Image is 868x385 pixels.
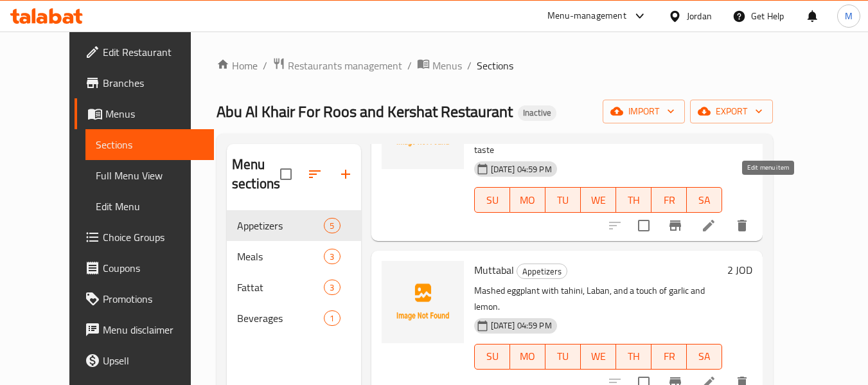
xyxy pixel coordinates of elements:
li: / [263,58,267,73]
button: WE [581,187,616,213]
span: Full Menu View [96,168,204,183]
span: TU [551,191,576,210]
span: SU [480,347,505,366]
li: / [467,58,472,73]
span: FR [657,191,682,210]
a: Menus [75,98,215,129]
a: Sections [85,129,215,160]
span: [DATE] 04:59 PM [486,163,557,175]
h6: 2 JOD [727,261,752,279]
span: 3 [324,282,339,294]
span: Appetizers [517,264,567,279]
span: Abu Al Khair For Roos and Kershat Restaurant [217,97,513,126]
button: FR [651,187,687,213]
span: Inactive [518,107,556,118]
span: Sort sections [299,159,330,190]
button: SA [687,344,722,370]
span: Menus [105,106,204,121]
button: SU [474,187,510,213]
span: Menus [432,58,462,73]
div: items [324,249,340,264]
span: Edit Menu [96,199,204,214]
button: TU [545,344,581,370]
button: TH [616,344,651,370]
a: Home [217,58,258,73]
a: Promotions [75,283,215,314]
div: Menu-management [547,8,626,24]
span: Select all sections [272,161,299,188]
button: import [603,100,685,123]
span: MO [515,347,540,366]
li: / [407,58,412,73]
span: export [700,103,763,120]
button: Add section [330,159,361,190]
span: Appetizers [237,218,324,233]
span: 5 [324,220,339,232]
span: Promotions [103,291,204,307]
div: Appetizers [517,264,567,279]
div: items [324,218,340,233]
div: Meals3 [227,241,361,272]
div: items [324,280,340,295]
span: M [845,9,853,23]
div: Beverages1 [227,303,361,334]
nav: breadcrumb [217,57,773,74]
span: SU [480,191,505,210]
button: WE [581,344,616,370]
a: Menu disclaimer [75,314,215,345]
button: SA [687,187,722,213]
button: FR [651,344,687,370]
div: Jordan [687,9,712,23]
div: Appetizers5 [227,210,361,241]
div: Inactive [518,105,556,121]
span: Beverages [237,310,324,326]
span: FR [657,347,682,366]
a: Branches [75,67,215,98]
span: Meals [237,249,324,264]
button: MO [510,344,545,370]
span: Muttabal [474,260,514,280]
span: Upsell [103,353,204,368]
a: Menus [417,57,462,74]
span: SA [692,347,717,366]
a: Choice Groups [75,222,215,253]
span: 3 [324,251,339,263]
span: Choice Groups [103,229,204,245]
button: MO [510,187,545,213]
div: Fattat3 [227,272,361,303]
span: [DATE] 04:59 PM [486,319,557,332]
nav: Menu sections [227,205,361,339]
span: Fattat [237,280,324,295]
span: Select to update [630,212,657,239]
span: Edit Restaurant [103,44,204,60]
span: Coupons [103,260,204,276]
a: Upsell [75,345,215,376]
button: SU [474,344,510,370]
a: Edit Restaurant [75,37,215,67]
span: TH [621,191,646,210]
span: MO [515,191,540,210]
span: Sections [96,137,204,152]
a: Restaurants management [272,57,402,74]
span: WE [586,347,611,366]
p: Mashed eggplant with tahini, Laban, and a touch of garlic and lemon. [474,283,723,315]
h2: Menu sections [232,155,280,193]
a: Edit Menu [85,191,215,222]
span: 1 [324,312,339,325]
button: export [690,100,773,123]
span: WE [586,191,611,210]
button: TH [616,187,651,213]
button: Branch-specific-item [660,210,691,241]
span: import [613,103,675,120]
span: Restaurants management [288,58,402,73]
img: Muttabal [382,261,464,343]
span: SA [692,191,717,210]
span: Sections [477,58,513,73]
button: delete [727,210,757,241]
button: TU [545,187,581,213]
a: Full Menu View [85,160,215,191]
